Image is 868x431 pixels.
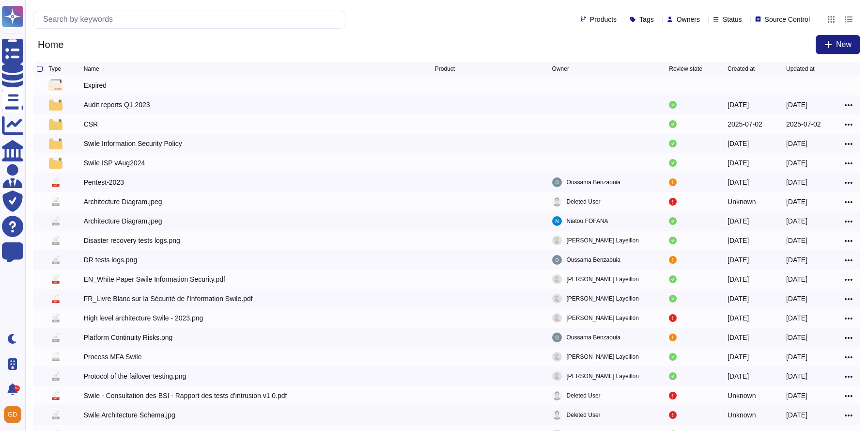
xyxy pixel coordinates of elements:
[552,294,562,303] img: user
[786,139,807,148] div: [DATE]
[84,139,182,148] div: Swile Information Security Policy
[567,313,639,323] span: [PERSON_NAME] Layeillon
[567,410,601,420] span: Deleted User
[435,66,455,72] span: Product
[567,333,620,342] span: Oussama Benzaouia
[728,313,749,323] div: [DATE]
[786,333,807,342] div: [DATE]
[84,66,99,72] span: Name
[48,80,62,91] img: folder
[728,119,762,129] div: 2025-07-02
[552,255,562,265] img: user
[49,138,62,149] img: folder
[728,352,749,362] div: [DATE]
[728,66,755,72] span: Created at
[786,197,807,207] div: [DATE]
[567,274,639,284] span: [PERSON_NAME] Layeillon
[728,197,756,207] div: Unknown
[552,197,562,207] img: user
[728,391,756,400] div: Unknown
[552,216,562,226] img: user
[84,410,175,420] div: Swile Architecture Schema.jpg
[816,35,860,54] button: New
[567,216,608,226] span: Niatou FOFANA
[4,406,21,423] img: user
[552,371,562,381] img: user
[567,177,620,187] span: Oussama Benzaouia
[728,100,749,110] div: [DATE]
[590,16,617,23] span: Products
[728,255,749,265] div: [DATE]
[786,410,807,420] div: [DATE]
[723,16,742,23] span: Status
[836,41,852,48] span: New
[33,37,68,52] span: Home
[84,313,203,323] div: High level architecture Swile - 2023.png
[552,66,569,72] span: Owner
[728,333,749,342] div: [DATE]
[84,255,138,265] div: DR tests logs.png
[728,236,749,245] div: [DATE]
[567,391,601,400] span: Deleted User
[728,158,749,168] div: [DATE]
[786,177,807,187] div: [DATE]
[567,294,639,303] span: [PERSON_NAME] Layeillon
[728,371,749,381] div: [DATE]
[786,158,807,168] div: [DATE]
[49,99,62,111] img: folder
[677,16,700,23] span: Owners
[552,236,562,245] img: user
[84,177,124,187] div: Pentest-2023
[84,236,180,245] div: Disaster recovery tests logs.png
[567,255,620,265] span: Oussama Benzaouia
[84,274,225,284] div: EN_White Paper Swile Information Security.pdf
[84,197,162,207] div: Architecture Diagram.jpeg
[48,66,61,72] span: Type
[552,352,562,362] img: user
[552,274,562,284] img: user
[786,100,807,110] div: [DATE]
[84,333,173,342] div: Platform Continuity Risks.png
[786,274,807,284] div: [DATE]
[84,80,107,90] div: Expired
[552,391,562,400] img: user
[84,352,142,362] div: Process MFA Swile
[567,197,601,207] span: Deleted User
[552,177,562,187] img: user
[49,118,62,130] img: folder
[567,352,639,362] span: [PERSON_NAME] Layeillon
[84,158,145,168] div: Swile ISP vAug2024
[567,371,639,381] span: [PERSON_NAME] Layeillon
[728,410,756,420] div: Unknown
[567,236,639,245] span: [PERSON_NAME] Layeillon
[786,313,807,323] div: [DATE]
[728,216,749,226] div: [DATE]
[552,410,562,420] img: user
[14,385,20,391] div: 9+
[786,294,807,303] div: [DATE]
[728,274,749,284] div: [DATE]
[84,371,186,381] div: Protocol of the failover testing.png
[786,255,807,265] div: [DATE]
[552,333,562,342] img: user
[552,313,562,323] img: user
[639,16,654,23] span: Tags
[38,11,345,28] input: Search by keywords
[786,371,807,381] div: [DATE]
[728,294,749,303] div: [DATE]
[765,16,810,23] span: Source Control
[786,352,807,362] div: [DATE]
[786,216,807,226] div: [DATE]
[669,66,702,72] span: Review state
[786,119,821,129] div: 2025-07-02
[2,404,28,425] button: user
[728,177,749,187] div: [DATE]
[786,391,807,400] div: [DATE]
[84,100,150,110] div: Audit reports Q1 2023
[786,236,807,245] div: [DATE]
[84,391,287,400] div: Swile - Consultation des BSI - Rapport des tests d'intrusion v1.0.pdf
[84,119,98,129] div: CSR
[728,139,749,148] div: [DATE]
[84,216,162,226] div: Architecture Diagram.jpeg
[786,66,815,72] span: Updated at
